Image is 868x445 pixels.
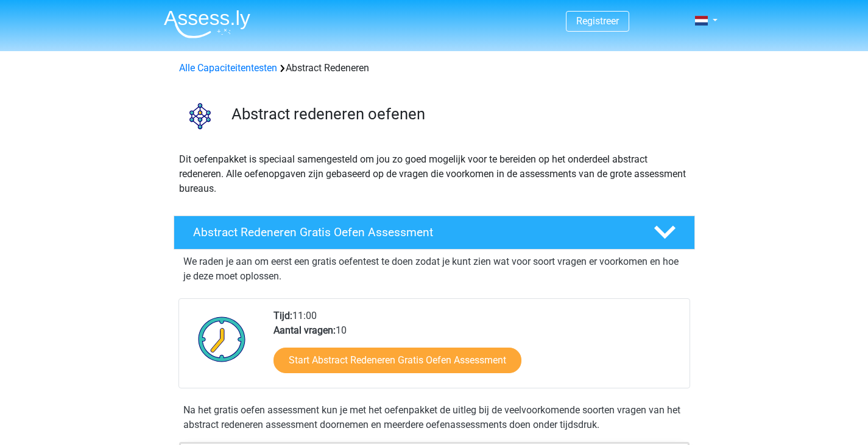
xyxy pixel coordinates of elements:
a: Start Abstract Redeneren Gratis Oefen Assessment [273,348,521,373]
div: 11:00 10 [264,309,689,388]
h3: Abstract redeneren oefenen [231,105,685,124]
img: Klok [191,309,253,370]
b: Tijd: [273,310,292,321]
div: Abstract Redeneren [174,61,694,75]
b: Aantal vragen: [273,324,336,336]
a: Alle Capaciteitentesten [179,62,277,74]
div: Na het gratis oefen assessment kun je met het oefenpakket de uitleg bij de veelvoorkomende soorte... [178,403,690,432]
h4: Abstract Redeneren Gratis Oefen Assessment [193,225,634,239]
a: Registreer [576,15,619,27]
p: Dit oefenpakket is speciaal samengesteld om jou zo goed mogelijk voor te bereiden op het onderdee... [179,152,690,196]
img: abstract redeneren [174,90,226,142]
img: Assessly [164,10,250,38]
a: Abstract Redeneren Gratis Oefen Assessment [169,215,700,250]
p: We raden je aan om eerst een gratis oefentest te doen zodat je kunt zien wat voor soort vragen er... [183,254,685,284]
